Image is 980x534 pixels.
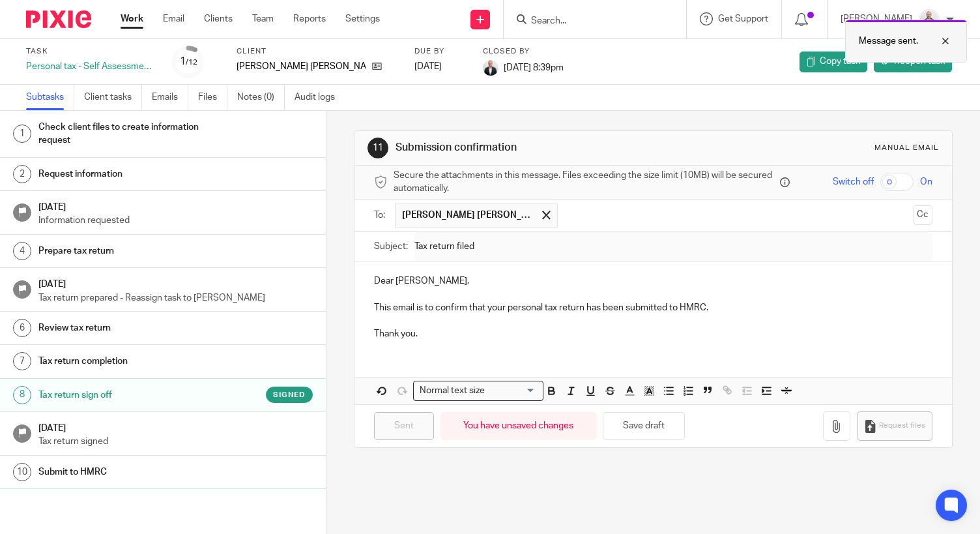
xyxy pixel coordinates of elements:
[374,240,408,253] label: Subject:
[13,463,31,481] div: 10
[859,35,918,48] p: Message sent.
[38,291,313,304] p: Tax return prepared - Reassign task to [PERSON_NAME]
[603,412,685,440] button: Save draft
[13,386,31,404] div: 8
[293,12,326,25] a: Reports
[204,12,233,25] a: Clients
[13,352,31,370] div: 7
[84,85,142,110] a: Client tasks
[367,138,388,158] div: 11
[374,209,388,222] label: To:
[374,412,434,440] input: Sent
[440,412,596,440] div: You have unsaved changes
[13,165,31,183] div: 2
[180,54,197,69] div: 1
[295,85,345,110] a: Audit logs
[237,46,398,57] label: Client
[38,274,313,291] h1: [DATE]
[414,46,467,57] label: Due by
[38,351,222,371] h1: Tax return completion
[252,12,274,25] a: Team
[26,10,91,28] img: Pixie
[152,85,188,110] a: Emails
[413,381,543,401] div: Search for option
[38,419,313,435] h1: [DATE]
[163,12,184,25] a: Email
[38,318,222,338] h1: Review tax return
[483,60,498,76] img: _SKY9589-Edit-2.jpeg
[374,301,932,314] p: This email is to confirm that your personal tax return has been submitted to HMRC.
[374,274,932,288] p: Dear [PERSON_NAME],
[38,117,222,151] h1: Check client files to create information request
[483,46,564,57] label: Closed by
[26,85,74,110] a: Subtasks
[13,319,31,337] div: 6
[38,214,313,227] p: Information requested
[273,389,306,400] span: Signed
[121,12,143,25] a: Work
[13,242,31,260] div: 4
[396,141,682,155] h1: Submission confirmation
[237,85,285,110] a: Notes (0)
[38,385,222,405] h1: Tax return sign off
[13,125,31,143] div: 1
[919,9,940,30] img: _SKY9589-Edit-2.jpeg
[874,143,939,153] div: Manual email
[504,63,564,72] span: [DATE] 8:39pm
[913,205,932,225] button: Cc
[416,384,487,398] span: Normal text size
[489,384,536,398] input: Search for option
[38,164,222,184] h1: Request information
[38,462,222,482] h1: Submit to HMRC
[186,59,197,66] small: /12
[879,421,925,431] span: Request files
[402,209,532,222] span: [PERSON_NAME] [PERSON_NAME]
[394,169,777,196] span: Secure the attachments in this message. Files exceeding the size limit (10MB) will be secured aut...
[857,411,932,441] button: Request files
[374,327,932,340] p: Thank you.
[26,60,156,73] div: Personal tax - Self Assessment non company director - [DATE]-[DATE]
[345,12,380,25] a: Settings
[38,241,222,261] h1: Prepare tax return
[38,198,313,214] h1: [DATE]
[38,435,313,448] p: Tax return signed
[920,175,932,188] span: On
[237,60,366,73] p: [PERSON_NAME] [PERSON_NAME]
[198,85,227,110] a: Files
[26,46,156,57] label: Task
[414,60,467,73] div: [DATE]
[833,175,874,188] span: Switch off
